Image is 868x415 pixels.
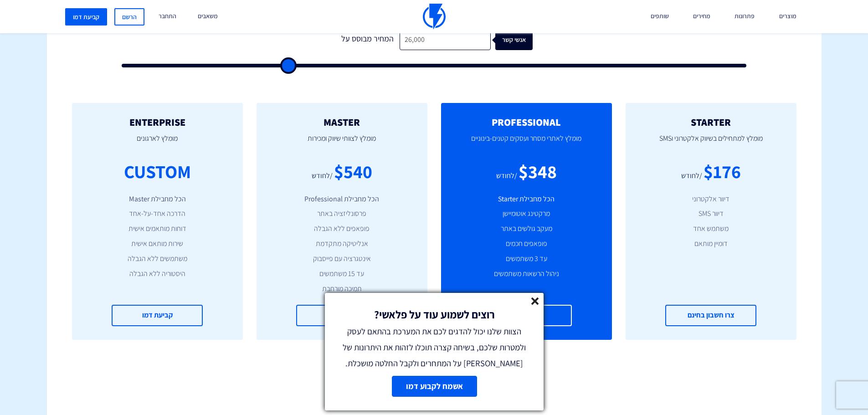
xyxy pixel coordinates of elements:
li: דיוור SMS [639,209,783,219]
li: אנליטיקה מתקדמת [270,239,414,249]
p: מומלץ לצוותי שיווק ומכירות [270,128,414,159]
li: הכל מחבילת Master [86,194,229,205]
li: אינטגרציה עם פייסבוק [270,254,414,264]
p: מומלץ למתחילים בשיווק אלקטרוני וSMS [639,128,783,159]
p: * המחירים אינם כוללים מע"מ [47,384,822,393]
div: $348 [519,159,557,184]
div: $540 [334,159,372,184]
p: מומלץ לאתרי מסחר ועסקים קטנים-בינוניים [455,128,598,159]
li: פופאפים חכמים [455,239,598,249]
div: CUSTOM [124,159,191,184]
li: מרקטינג אוטומיישן [455,209,598,219]
h2: STARTER [639,117,783,128]
p: *בכל עת יש אפשרות לעבור בין החבילות. [47,400,822,409]
li: דוחות מותאמים אישית [86,224,229,234]
li: שירות מותאם אישית [86,239,229,249]
div: אנשי קשר [503,30,540,50]
a: צרו חשבון בחינם [665,305,756,326]
a: קביעת דמו [112,305,203,326]
h2: ENTERPRISE [86,117,229,128]
li: הדרכה אחד-על-אחד [86,209,229,219]
h2: MASTER [270,117,414,128]
li: משתמש אחד [639,224,783,234]
li: הכל מחבילת Starter [455,194,598,205]
p: מומלץ לארגונים [86,128,229,159]
li: תמיכה מורחבת [270,284,414,294]
div: /לחודש [312,171,333,181]
li: ניהול הרשאות משתמשים [455,269,598,279]
a: הרשם [114,8,144,26]
li: פרסונליזציה באתר [270,209,414,219]
a: השוואה מלאה בין החבילות [47,372,822,384]
a: קביעת דמו [296,305,387,326]
div: המחיר מבוסס על [335,30,400,50]
li: מעקב גולשים באתר [455,224,598,234]
li: דיוור אלקטרוני [639,194,783,205]
div: /לחודש [496,171,517,181]
li: עד 15 משתמשים [270,269,414,279]
li: עד 3 משתמשים [455,254,598,264]
a: קביעת דמו [65,8,107,26]
h2: PROFESSIONAL [455,117,598,128]
li: משתמשים ללא הגבלה [86,254,229,264]
li: דומיין מותאם [639,239,783,249]
li: היסטוריה ללא הגבלה [86,269,229,279]
div: /לחודש [681,171,702,181]
li: פופאפים ללא הגבלה [270,224,414,234]
li: הכל מחבילת Professional [270,194,414,205]
div: $176 [704,159,741,184]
